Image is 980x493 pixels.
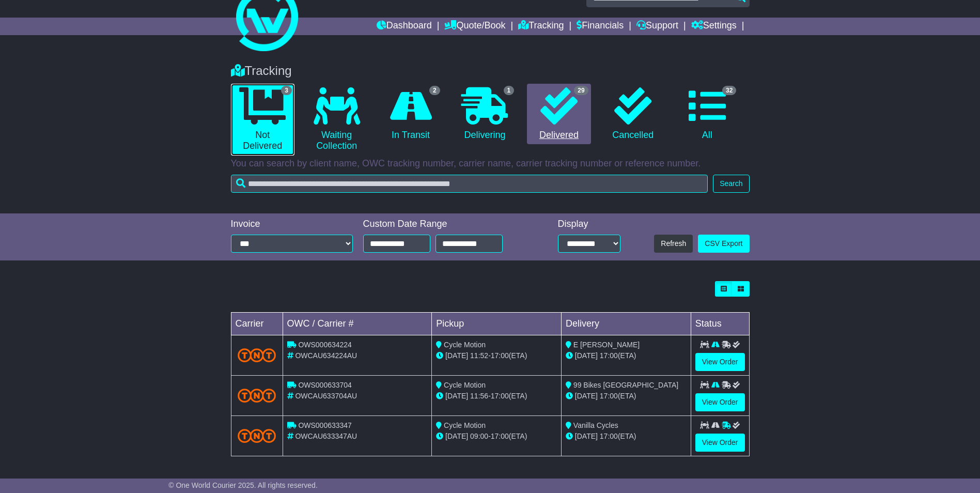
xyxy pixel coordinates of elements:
a: 2 In Transit [379,84,442,145]
div: - (ETA) [436,391,557,402]
span: 17:00 [491,351,509,360]
div: Tracking [226,64,755,79]
span: 17:00 [491,392,509,400]
a: Settings [691,18,737,35]
span: Cycle Motion [444,341,486,349]
div: Display [558,219,620,230]
span: OWCAU633347AU [295,432,357,440]
span: 1 [504,86,515,95]
div: - (ETA) [436,431,557,442]
span: E [PERSON_NAME] [573,341,640,349]
span: [DATE] [445,392,468,400]
a: Financials [577,18,624,35]
span: 17:00 [491,432,509,440]
span: OWCAU634224AU [295,351,357,360]
div: Custom Date Range [363,219,529,230]
span: Cycle Motion [444,381,486,389]
p: You can search by client name, OWC tracking number, carrier name, carrier tracking number or refe... [231,158,750,170]
div: (ETA) [566,431,687,442]
span: 11:56 [470,392,488,400]
a: View Order [695,393,745,411]
span: 17:00 [600,392,618,400]
a: 3 Not Delivered [231,84,294,156]
span: [DATE] [575,351,598,360]
span: 3 [281,86,292,95]
span: OWS000633704 [298,381,352,389]
span: OWS000633347 [298,421,352,429]
a: 29 Delivered [527,84,590,145]
img: TNT_Domestic.png [238,429,276,443]
span: 29 [574,86,588,95]
span: 11:52 [470,351,488,360]
span: 17:00 [600,432,618,440]
div: Invoice [231,219,353,230]
img: TNT_Domestic.png [238,348,276,362]
span: 99 Bikes [GEOGRAPHIC_DATA] [573,381,678,389]
img: TNT_Domestic.png [238,389,276,403]
a: Quote/Book [444,18,505,35]
td: Delivery [561,313,691,335]
span: 2 [429,86,440,95]
a: Tracking [518,18,564,35]
span: © One World Courier 2025. All rights reserved. [168,481,318,489]
div: (ETA) [566,350,687,361]
div: - (ETA) [436,350,557,361]
div: (ETA) [566,391,687,402]
button: Refresh [654,235,693,253]
a: Dashboard [377,18,432,35]
a: 32 All [675,84,739,145]
span: 09:00 [470,432,488,440]
a: Waiting Collection [305,84,368,156]
span: [DATE] [445,432,468,440]
a: CSV Export [698,235,749,253]
span: Vanilla Cycles [573,421,618,429]
a: View Order [695,434,745,452]
a: Support [636,18,678,35]
span: [DATE] [445,351,468,360]
span: Cycle Motion [444,421,486,429]
td: Pickup [432,313,562,335]
a: View Order [695,353,745,371]
span: 32 [722,86,736,95]
span: OWCAU633704AU [295,392,357,400]
a: Cancelled [601,84,665,145]
button: Search [713,175,749,193]
td: Carrier [231,313,283,335]
span: 17:00 [600,351,618,360]
td: OWC / Carrier # [283,313,432,335]
a: 1 Delivering [453,84,517,145]
span: [DATE] [575,392,598,400]
span: [DATE] [575,432,598,440]
span: OWS000634224 [298,341,352,349]
td: Status [691,313,749,335]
